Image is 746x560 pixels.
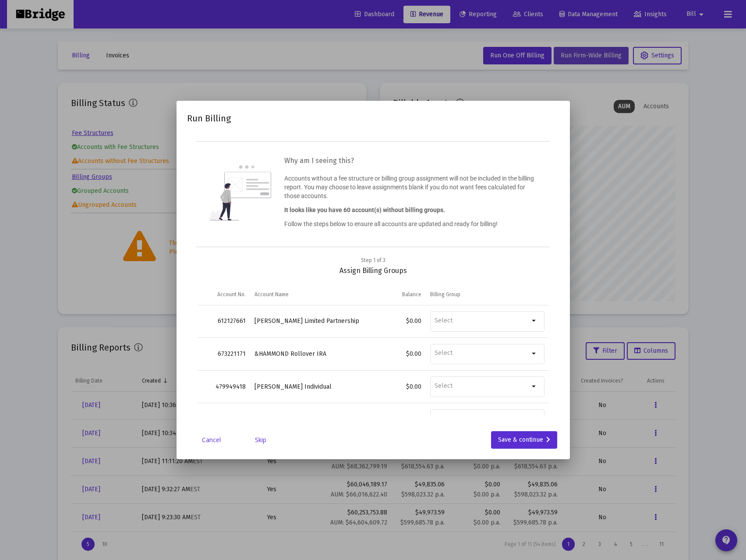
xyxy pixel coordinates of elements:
div: Step 1 of 3 [361,256,385,265]
div: $0.00 [377,383,421,391]
td: 673221171 [198,338,250,371]
a: Skip [239,436,283,444]
td: 614599719 [198,403,250,436]
mat-icon: arrow_drop_down [529,348,540,359]
td: Column Account Name [250,284,373,305]
img: question [209,165,271,220]
td: Column Balance [373,284,425,305]
p: It looks like you have 60 account(s) without billing groups. [284,206,537,214]
input: Billing Group [435,317,529,325]
p: Follow the steps below to ensure all accounts are updated and ready for billing! [284,220,537,228]
div: [PERSON_NAME] Limited Partnership [255,317,369,326]
div: Account Name [255,291,289,298]
mat-icon: arrow_drop_down [529,315,540,326]
input: Billing Group [435,349,529,357]
div: [PERSON_NAME] Individual [255,383,369,391]
div: Data grid [198,284,549,415]
td: 612127661 [198,305,250,338]
input: Billing Group [435,415,529,422]
div: Billing Group [430,291,460,298]
a: Cancel [190,436,233,444]
mat-icon: arrow_drop_down [529,381,540,392]
h3: Why am I seeing this? [284,155,537,167]
div: $0.00 [377,415,421,424]
div: Balance [402,291,421,298]
button: Save & continue [491,431,557,449]
input: Billing Group [435,382,529,390]
div: $0.00 [377,350,421,358]
div: Account No. [217,291,246,298]
div: Save & continue [498,431,550,449]
td: 479949418 [198,370,250,403]
div: &HAMMOND Rollover IRA [255,350,369,358]
p: Accounts without a fee structure or billing group assignment will not be included in the billing ... [284,174,537,200]
div: $0.00 [377,317,421,326]
td: Column Account No. [198,284,250,305]
div: &CLARK Individual [255,415,369,424]
div: Assign Billing Groups [198,256,549,275]
td: Column Billing Group [426,284,549,305]
mat-icon: arrow_drop_down [529,414,540,424]
h2: Run Billing [187,111,231,125]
